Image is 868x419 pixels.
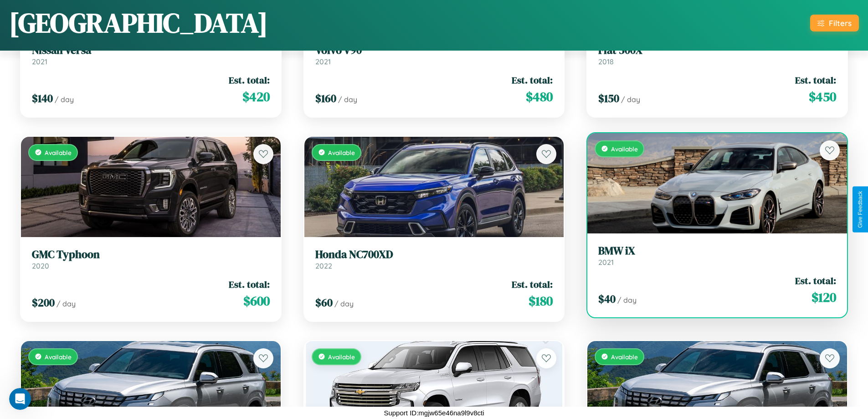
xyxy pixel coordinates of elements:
[809,88,836,106] span: $ 450
[795,274,836,287] span: Est. total:
[32,44,270,66] a: Nissan Versa2021
[328,149,355,156] span: Available
[242,88,270,106] span: $ 420
[829,18,852,28] div: Filters
[598,291,616,306] span: $ 40
[512,278,553,291] span: Est. total:
[334,299,354,308] span: / day
[598,57,614,66] span: 2018
[526,88,553,106] span: $ 480
[32,44,270,57] h3: Nissan Versa
[315,261,332,270] span: 2022
[598,244,836,267] a: BMW iX2021
[229,278,270,291] span: Est. total:
[857,191,863,228] div: Give Feedback
[32,91,53,106] span: $ 140
[32,248,270,270] a: GMC Typhoon2020
[9,388,31,410] iframe: Intercom live chat
[315,91,336,106] span: $ 160
[512,73,553,87] span: Est. total:
[9,4,268,41] h1: [GEOGRAPHIC_DATA]
[56,299,76,308] span: / day
[338,95,357,104] span: / day
[243,292,270,310] span: $ 600
[529,292,553,310] span: $ 180
[32,57,47,66] span: 2021
[621,95,640,104] span: / day
[32,261,49,270] span: 2020
[611,353,638,361] span: Available
[812,288,836,306] span: $ 120
[611,145,638,153] span: Available
[55,95,74,104] span: / day
[795,73,836,87] span: Est. total:
[315,44,553,66] a: Volvo V902021
[384,407,484,419] p: Support ID: mgjw65e46na9l9v8cti
[45,353,72,361] span: Available
[229,73,270,87] span: Est. total:
[598,44,836,66] a: Fiat 500X2018
[45,149,72,156] span: Available
[598,258,614,267] span: 2021
[32,295,55,310] span: $ 200
[617,295,637,305] span: / day
[315,248,553,261] h3: Honda NC700XD
[598,91,619,106] span: $ 150
[315,295,333,310] span: $ 60
[598,244,836,258] h3: BMW iX
[315,44,553,57] h3: Volvo V90
[328,353,355,361] span: Available
[810,15,859,31] button: Filters
[598,44,836,57] h3: Fiat 500X
[315,248,553,270] a: Honda NC700XD2022
[32,248,270,261] h3: GMC Typhoon
[315,57,331,66] span: 2021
